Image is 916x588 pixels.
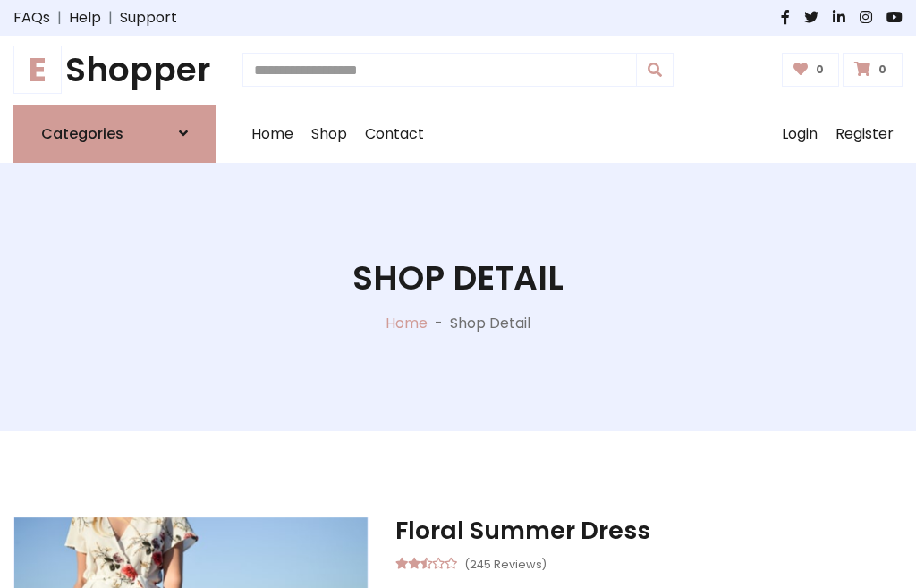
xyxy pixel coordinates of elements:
[302,105,356,163] a: Shop
[50,7,69,29] span: |
[69,7,101,29] a: Help
[120,7,177,29] a: Support
[782,53,840,87] a: 0
[13,7,50,29] a: FAQs
[13,50,216,90] h1: Shopper
[773,105,827,163] a: Login
[13,46,62,94] span: E
[811,62,828,78] span: 0
[13,50,216,90] a: EShopper
[428,313,450,334] p: -
[242,105,302,163] a: Home
[101,7,120,29] span: |
[356,105,433,163] a: Contact
[386,313,428,333] a: Home
[450,313,530,334] p: Shop Detail
[395,517,903,545] h3: Floral Summer Dress
[352,258,564,298] h1: Shop Detail
[41,125,123,142] h6: Categories
[464,552,547,574] small: (245 Reviews)
[874,62,891,78] span: 0
[827,105,903,163] a: Register
[13,105,216,163] a: Categories
[843,53,903,87] a: 0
